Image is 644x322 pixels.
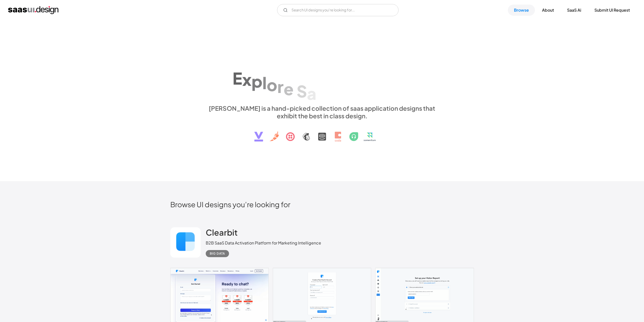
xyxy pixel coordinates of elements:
div: l [262,73,267,92]
a: Clearbit [206,227,238,240]
div: p [252,71,262,91]
div: x [242,70,252,89]
h2: Clearbit [206,227,238,237]
form: Email Form [277,4,399,16]
a: About [536,5,560,16]
div: B2B SaaS Data Activation Platform for Marketing Intelligence [206,240,321,246]
a: SaaS Ai [561,5,587,16]
div: E [233,68,242,88]
div: o [267,75,277,94]
div: a [307,83,316,103]
a: Browse [508,5,535,16]
a: home [8,6,58,14]
input: Search UI designs you're looking for... [277,4,399,16]
div: S [297,81,307,101]
div: r [277,77,284,96]
a: Submit UI Request [588,5,636,16]
h1: Explore SaaS UI design patterns & interactions. [206,61,439,100]
div: e [284,79,294,98]
div: [PERSON_NAME] is a hand-picked collection of saas application designs that exhibit the best in cl... [206,104,439,120]
div: Big Data [210,251,225,257]
img: text, icon, saas logo [245,120,399,146]
h2: Browse UI designs you’re looking for [170,200,474,209]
